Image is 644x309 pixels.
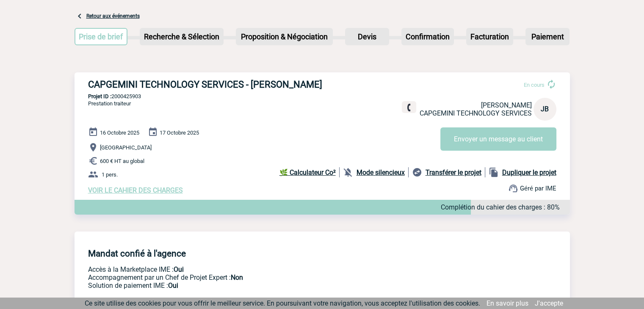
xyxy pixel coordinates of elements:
[481,101,532,109] span: [PERSON_NAME]
[85,299,480,307] span: Ce site utilise des cookies pour vous offrir le meilleur service. En poursuivant votre navigation...
[405,104,413,111] img: fixe.png
[174,265,184,273] b: Oui
[279,167,340,177] a: 🌿 Calculateur Co²
[440,127,556,151] button: Envoyer un message au client
[467,29,512,44] p: Facturation
[88,93,111,99] b: Projet ID :
[508,183,518,193] img: support.png
[88,100,131,107] span: Prestation traiteur
[520,185,556,192] span: Géré par IME
[88,186,183,194] a: VOIR LE CAHIER DES CHARGES
[526,29,569,44] p: Paiement
[168,281,178,290] b: Oui
[502,168,556,177] b: Dupliquer le projet
[524,82,544,88] span: En cours
[102,171,118,178] span: 1 pers.
[86,13,140,19] a: Retour aux événements
[160,130,199,136] span: 17 Octobre 2025
[88,248,186,259] h4: Mandat confié à l'agence
[88,281,439,290] p: Conformité aux process achat client, Prise en charge de la facturation, Mutualisation de plusieur...
[402,29,453,44] p: Confirmation
[75,29,127,44] p: Prise de brief
[88,265,439,273] p: Accès à la Marketplace IME :
[141,29,223,44] p: Recherche & Sélection
[100,130,139,136] span: 16 Octobre 2025
[88,273,439,281] p: Prestation payante
[100,144,152,151] span: [GEOGRAPHIC_DATA]
[100,158,144,164] span: 600 € HT au global
[486,299,528,307] a: En savoir plus
[420,109,532,117] span: CAPGEMINI TECHNOLOGY SERVICES
[237,29,332,44] p: Proposition & Négociation
[489,167,499,177] img: file_copy-black-24dp.png
[231,273,243,281] b: Non
[346,29,388,44] p: Devis
[279,168,336,177] b: 🌿 Calculateur Co²
[535,299,563,307] a: J'accepte
[541,105,549,113] span: JB
[88,79,342,90] h3: CAPGEMINI TECHNOLOGY SERVICES - [PERSON_NAME]
[75,93,570,99] p: 2000425903
[426,168,481,177] b: Transférer le projet
[357,168,405,177] b: Mode silencieux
